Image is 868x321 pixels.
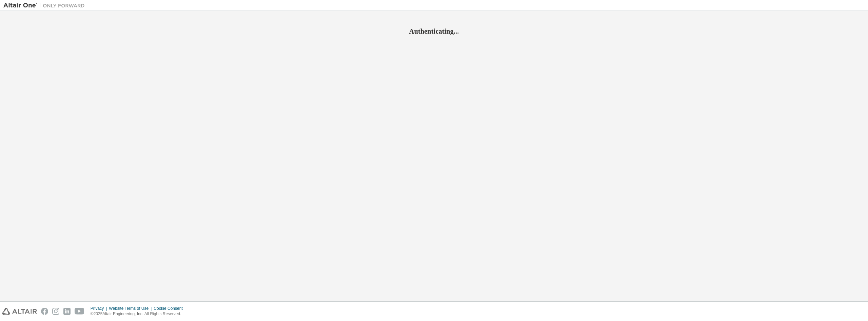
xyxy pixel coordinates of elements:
img: instagram.svg [52,308,59,315]
img: youtube.svg [75,308,84,315]
img: Altair One [3,2,88,9]
div: Cookie Consent [154,306,186,311]
img: altair_logo.svg [2,308,37,315]
div: Privacy [91,306,109,311]
div: Website Terms of Use [109,306,154,311]
img: facebook.svg [41,308,48,315]
h2: Authenticating... [3,27,865,36]
p: © 2025 Altair Engineering, Inc. All Rights Reserved. [91,311,187,317]
img: linkedin.svg [63,308,71,315]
